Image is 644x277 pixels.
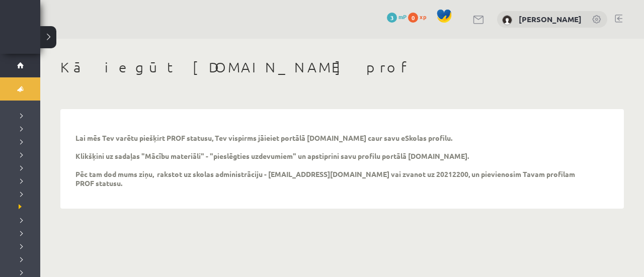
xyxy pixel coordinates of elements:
[387,13,407,21] a: 3 mP
[60,59,624,76] h1: Kā iegūt [DOMAIN_NAME] prof
[387,13,397,23] span: 3
[502,15,512,25] img: Paula Lilū Deksne
[408,13,431,21] a: 0 xp
[75,133,594,188] p: Lai mēs Tev varētu piešķirt PROF statusu, Tev vispirms jāieiet portālā [DOMAIN_NAME] caur savu eS...
[519,14,582,24] a: [PERSON_NAME]
[420,13,426,21] span: xp
[11,18,40,43] a: Rīgas 1. Tālmācības vidusskola
[408,13,418,23] span: 0
[398,13,407,21] span: mP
